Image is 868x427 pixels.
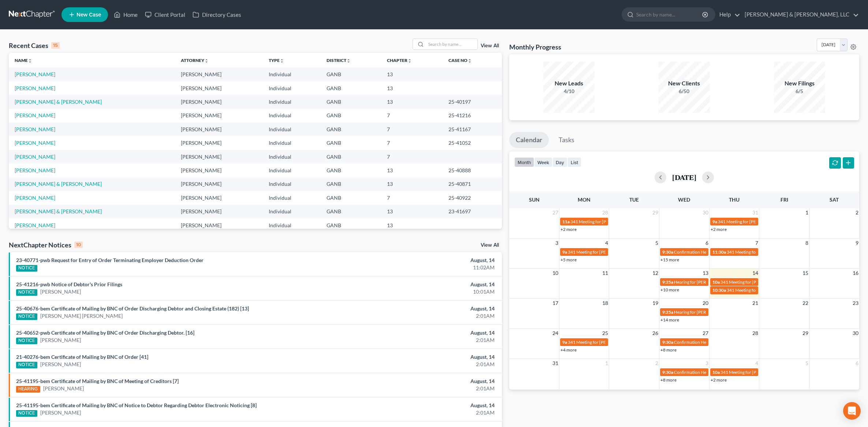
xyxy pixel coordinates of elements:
a: +2 more [711,377,727,383]
td: GANB [321,191,381,205]
td: Individual [263,177,321,191]
span: 23 [852,299,859,308]
a: Tasks [552,132,581,148]
span: 11:30a [712,249,726,255]
span: 10:30a [712,287,726,293]
a: 25-40676-bem Certificate of Mailing by BNC of Order Discharging Debtor and Closing Estate (182) [13] [16,305,249,312]
div: 4/10 [543,88,595,95]
td: GANB [321,81,381,95]
a: View All [481,43,499,48]
span: 341 Meeting for [PERSON_NAME] & [PERSON_NAME] [727,249,831,255]
a: Calendar [509,132,549,148]
div: August, 14 [340,402,495,409]
span: 18 [601,299,609,308]
i: unfold_more [467,59,472,63]
a: +14 more [660,317,679,323]
div: New Leads [543,79,595,88]
a: 25-40652-pwb Certificate of Mailing by BNC of Order Discharging Debtor. [16] [16,330,194,336]
td: Individual [263,81,321,95]
button: list [567,157,581,167]
span: 3 [555,239,559,247]
a: 25-41195-bem Certificate of Mailing by BNC of Meeting of Creditors [7] [16,378,179,384]
span: 19 [652,299,659,308]
td: Individual [263,205,321,218]
td: Individual [263,218,321,232]
button: day [552,157,567,167]
td: [PERSON_NAME] [175,95,263,108]
div: 2:01AM [340,385,495,392]
a: +8 more [660,347,677,353]
a: [PERSON_NAME] [40,288,81,295]
td: Individual [263,95,321,108]
a: Attorneyunfold_more [181,58,209,63]
td: GANB [321,177,381,191]
span: 20 [702,299,709,308]
span: 10a [712,279,720,285]
a: +8 more [660,377,677,383]
a: Client Portal [141,8,189,21]
span: 30 [852,329,859,338]
td: 25-40922 [443,191,502,205]
span: Confirmation Hearing for [PERSON_NAME] [674,249,758,255]
td: GANB [321,67,381,81]
span: 5 [805,359,809,368]
a: [PERSON_NAME] [15,222,55,228]
td: 13 [381,81,443,95]
span: 341 Meeting for [PERSON_NAME] [727,287,793,293]
div: August, 14 [340,281,495,288]
span: 29 [802,329,809,338]
span: 5 [655,239,659,247]
i: unfold_more [407,59,412,63]
a: [PERSON_NAME] [15,140,55,146]
button: month [514,157,534,167]
div: August, 14 [340,378,495,385]
div: New Filings [774,79,825,88]
td: 25-41052 [443,136,502,150]
span: 12 [652,269,659,277]
a: View All [481,243,499,248]
div: NOTICE [16,362,37,368]
a: [PERSON_NAME] & [PERSON_NAME] [15,208,102,214]
td: 25-40888 [443,163,502,177]
span: 9a [562,249,567,255]
div: HEARING [16,386,40,393]
span: Hearing for [PERSON_NAME] [674,309,731,315]
a: [PERSON_NAME] [43,385,84,392]
span: 3 [705,359,709,368]
span: 11 [601,269,609,277]
span: 7 [755,239,759,247]
div: 6/5 [774,88,825,95]
td: Individual [263,163,321,177]
span: Hearing for [PERSON_NAME] [674,279,731,285]
a: Directory Cases [189,8,245,21]
span: 31 [752,208,759,217]
td: 25-41167 [443,122,502,136]
td: GANB [321,163,381,177]
td: GANB [321,109,381,122]
a: [PERSON_NAME] & [PERSON_NAME] [15,181,102,187]
a: [PERSON_NAME] & [PERSON_NAME], LLC [741,8,859,21]
span: 30 [702,208,709,217]
a: [PERSON_NAME] [15,85,55,91]
a: [PERSON_NAME] [15,71,55,77]
td: [PERSON_NAME] [175,81,263,95]
span: 9a [562,339,567,345]
span: Sat [830,196,839,203]
div: August, 14 [340,353,495,361]
td: 13 [381,163,443,177]
div: 2:01AM [340,409,495,416]
span: 341 Meeting for [PERSON_NAME] [570,219,636,224]
span: 341 Meeting for [PERSON_NAME] & [PERSON_NAME] [720,369,825,375]
span: 9 [855,239,859,247]
h3: Monthly Progress [509,43,561,51]
span: New Case [77,12,101,18]
td: 13 [381,177,443,191]
span: 9:30a [662,249,673,255]
a: [PERSON_NAME] [40,409,81,416]
span: Confirmation Hearing for [PERSON_NAME] [674,339,758,345]
span: 9:25a [662,279,673,285]
button: week [534,157,552,167]
a: Chapterunfold_more [387,58,412,63]
div: New Clients [659,79,710,88]
td: Individual [263,191,321,205]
